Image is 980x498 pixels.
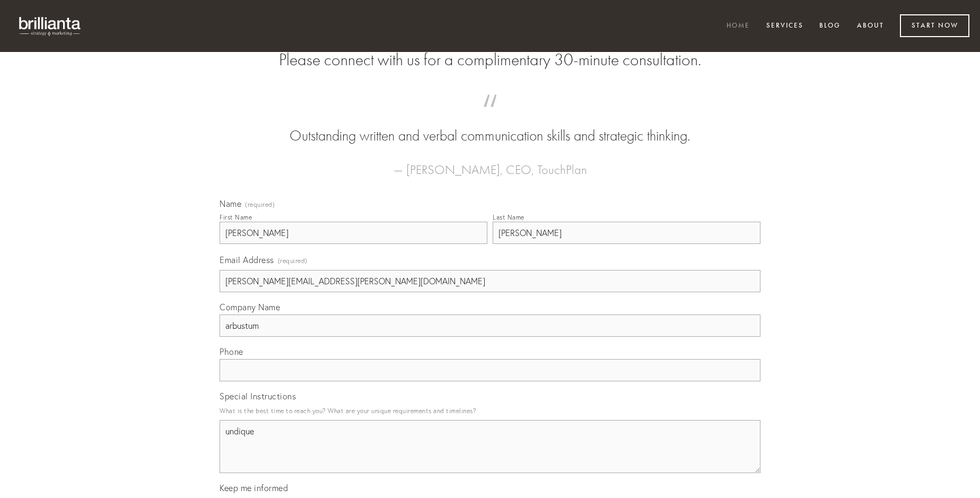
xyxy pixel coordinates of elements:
[11,11,90,41] img: brillianta - research, strategy, marketing
[220,391,296,401] span: Special Instructions
[220,420,760,473] textarea: undique
[278,254,308,268] span: (required)
[493,213,524,221] div: Last Name
[220,302,280,312] span: Company Name
[220,213,252,221] div: First Name
[220,50,760,70] h2: Please connect with us for a complimentary 30-minute consultation.
[759,18,810,35] a: Services
[812,18,847,35] a: Blog
[220,483,288,493] span: Keep me informed
[220,346,243,357] span: Phone
[220,404,760,418] p: What is the best time to reach you? What are your unique requirements and timelines?
[900,14,969,37] a: Start Now
[245,202,275,208] span: (required)
[850,18,891,35] a: About
[237,105,743,126] span: “
[220,255,274,265] span: Email Address
[237,105,743,146] blockquote: Outstanding written and verbal communication skills and strategic thinking.
[237,146,743,180] figcaption: — [PERSON_NAME], CEO, TouchPlan
[220,198,241,209] span: Name
[720,18,757,35] a: Home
